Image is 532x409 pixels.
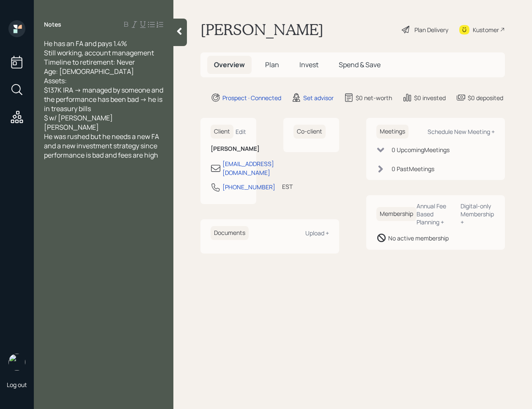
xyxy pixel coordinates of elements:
[44,132,160,160] span: He was rushed but he needs a new FA and a new investment strategy since performance is bad and fe...
[339,60,381,69] span: Spend & Save
[44,39,127,48] span: He has an FA and pays 1.4%
[303,93,334,102] div: Set advisor
[417,202,454,226] div: Annual Fee Based Planning +
[44,67,134,76] span: Age: [DEMOGRAPHIC_DATA]
[356,93,392,102] div: $0 net-worth
[211,125,233,139] h6: Client
[44,48,154,57] span: Still working, account management
[376,125,409,139] h6: Meetings
[200,20,324,39] h1: [PERSON_NAME]
[211,226,249,240] h6: Documents
[236,128,246,136] div: Edit
[414,25,448,34] div: Plan Delivery
[388,234,449,243] div: No active membership
[44,20,61,29] label: Notes
[282,182,293,191] div: EST
[222,93,281,102] div: Prospect · Connected
[265,60,279,69] span: Plan
[392,164,434,173] div: 0 Past Meeting s
[293,125,326,139] h6: Co-client
[44,57,135,67] span: Timeline to retirement: Never
[461,202,495,226] div: Digital-only Membership +
[222,183,275,191] div: [PHONE_NUMBER]
[414,93,446,102] div: $0 invested
[214,60,245,69] span: Overview
[8,354,25,371] img: retirable_logo.png
[44,85,165,113] span: $137K IRA -> managed by someone and the performance has been bad -> he is in treasury bills
[428,128,495,136] div: Schedule New Meeting +
[305,229,329,237] div: Upload +
[473,25,499,34] div: Kustomer
[222,159,274,177] div: [EMAIL_ADDRESS][DOMAIN_NAME]
[299,60,318,69] span: Invest
[44,113,114,132] span: $ w/ [PERSON_NAME] [PERSON_NAME]
[44,76,67,85] span: Assets:
[376,207,417,221] h6: Membership
[211,145,246,153] h6: [PERSON_NAME]
[468,93,503,102] div: $0 deposited
[392,145,450,154] div: 0 Upcoming Meeting s
[7,381,27,389] div: Log out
